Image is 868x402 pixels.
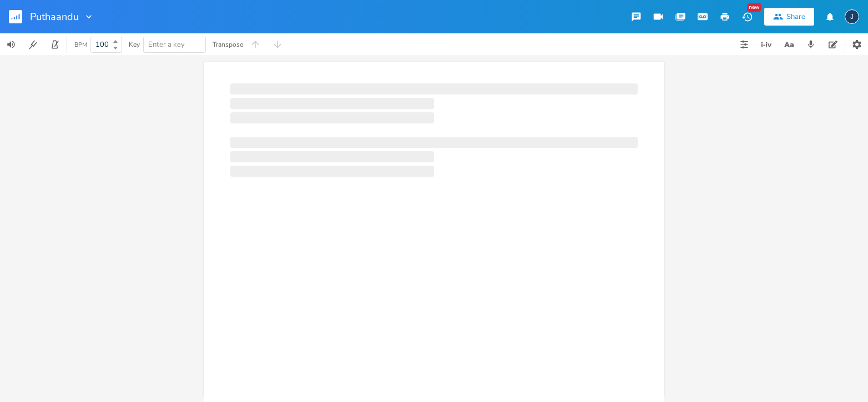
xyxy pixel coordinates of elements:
div: BPM [74,42,87,48]
span: Enter a key [148,39,185,49]
button: New [736,7,758,27]
div: Share [786,12,805,22]
div: Transpose [213,41,243,48]
div: jerishsd [845,9,859,24]
button: Share [764,8,814,26]
button: J [845,4,859,29]
div: New [747,3,761,12]
div: Key [129,41,140,48]
span: Puthaandu [30,12,79,22]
